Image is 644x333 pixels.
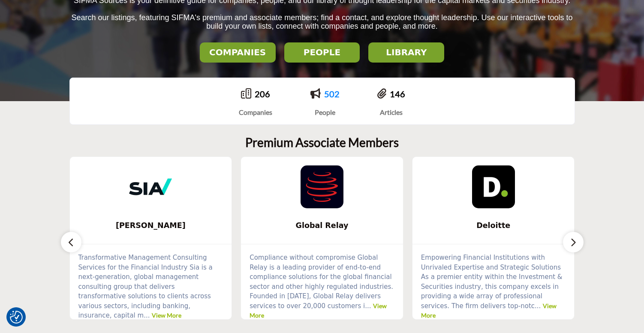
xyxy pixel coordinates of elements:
p: Compliance without compromise Global Relay is a leading provider of end-to-end compliance solutio... [250,253,394,321]
span: ... [365,302,371,310]
img: Global Relay [301,165,343,208]
a: [PERSON_NAME] [70,214,232,237]
span: [PERSON_NAME] [83,220,219,231]
img: Sia [129,165,172,208]
a: Global Relay [241,214,403,237]
b: Deloitte [425,214,562,237]
b: Global Relay [254,214,390,237]
a: View More [250,302,387,319]
a: View More [152,312,181,319]
a: 206 [255,89,270,99]
a: View More [421,302,557,319]
button: COMPANIES [200,42,276,63]
h2: COMPANIES [202,47,273,57]
b: Sia [83,214,219,237]
span: ... [144,312,150,319]
button: LIBRARY [368,42,444,63]
p: Transformative Management Consulting Services for the Financial Industry Sia is a next-generation... [78,253,223,321]
a: 146 [390,89,405,99]
button: Consent Preferences [10,311,23,324]
div: Articles [377,107,405,117]
div: Companies [239,107,272,117]
a: 502 [324,89,340,99]
p: Empowering Financial Institutions with Unrivaled Expertise and Strategic Solutions As a premier e... [421,253,566,321]
h2: LIBRARY [371,47,442,57]
span: ... [535,302,541,310]
span: Search our listings, featuring SIFMA's premium and associate members; find a contact, and explore... [71,13,572,31]
h2: Premium Associate Members [245,135,399,150]
img: Revisit consent button [10,311,23,324]
span: Deloitte [425,220,562,231]
div: People [310,107,340,117]
button: PEOPLE [284,42,360,63]
h2: PEOPLE [287,47,358,57]
span: Global Relay [254,220,390,231]
a: Deloitte [412,214,575,237]
img: Deloitte [472,165,515,208]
